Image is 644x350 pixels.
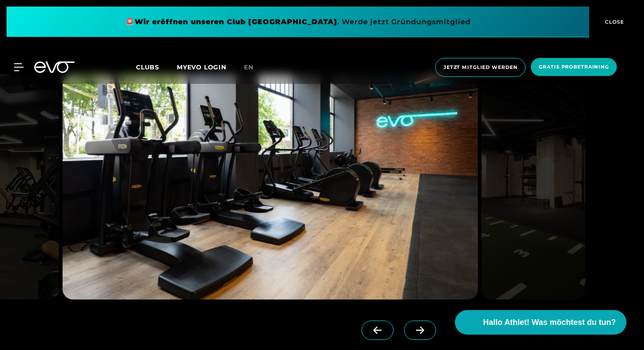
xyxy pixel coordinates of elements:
a: Clubs [136,63,177,71]
a: en [244,62,264,72]
span: en [244,63,254,71]
span: Hallo Athlet! Was möchtest du tun? [483,317,616,328]
a: Jetzt Mitglied werden [433,58,528,77]
button: CLOSE [589,7,637,37]
span: Clubs [136,63,159,71]
a: Gratis Probetraining [528,58,619,77]
img: evofitness [62,74,478,299]
span: Gratis Probetraining [539,63,609,71]
img: evofitness [481,74,585,299]
span: CLOSE [603,18,624,26]
button: Hallo Athlet! Was möchtest du tun? [455,310,626,335]
a: MYEVO LOGIN [177,63,226,71]
span: Jetzt Mitglied werden [444,64,517,71]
